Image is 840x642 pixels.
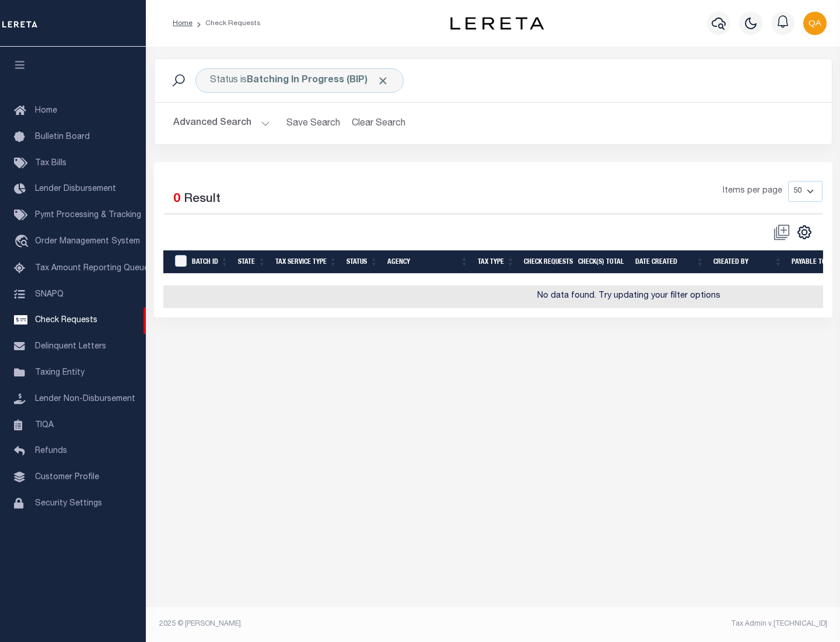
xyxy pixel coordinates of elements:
span: Tax Amount Reporting Queue [35,264,149,273]
th: Agency: activate to sort column ascending [383,250,473,274]
th: State: activate to sort column ascending [233,250,271,274]
img: logo-dark.svg [450,17,544,30]
th: Check(s) Total [573,250,631,274]
div: Tax Admin v.[TECHNICAL_ID] [502,619,827,629]
img: svg+xml;base64,PHN2ZyB4bWxucz0iaHR0cDovL3d3dy53My5vcmcvMjAwMC9zdmciIHBvaW50ZXItZXZlbnRzPSJub25lIi... [803,12,827,35]
span: Bulletin Board [35,133,90,141]
div: 2025 © [PERSON_NAME]. [150,619,494,629]
span: Taxing Entity [35,369,85,377]
button: Advanced Search [173,112,270,135]
span: Customer Profile [35,473,99,481]
label: Result [184,190,220,209]
th: Tax Type: activate to sort column ascending [473,250,519,274]
div: Status is [195,68,404,93]
th: Status: activate to sort column ascending [342,250,383,274]
span: Tax Bills [35,159,66,168]
th: Tax Service Type: activate to sort column ascending [271,250,342,274]
th: Check Requests [519,250,573,274]
button: Clear Search [347,112,411,135]
span: Delinquent Letters [35,343,106,351]
th: Batch Id: activate to sort column ascending [187,250,233,274]
span: TIQA [35,421,54,429]
span: SNAPQ [35,290,64,298]
span: Order Management System [35,238,140,246]
span: Pymt Processing & Tracking [35,211,141,219]
i: travel_explore [14,235,33,250]
th: Date Created: activate to sort column ascending [631,250,709,274]
span: Lender Non-Disbursement [35,395,135,403]
span: Click to Remove [377,75,389,87]
th: Created By: activate to sort column ascending [709,250,787,274]
span: Items per page [723,185,782,198]
span: Security Settings [35,500,102,508]
li: Check Requests [192,18,261,29]
button: Save Search [279,112,347,135]
b: Batching In Progress (BIP) [247,76,389,85]
span: Refunds [35,447,67,455]
span: Lender Disbursement [35,185,116,193]
span: Home [35,107,57,115]
span: 0 [173,193,180,205]
span: Check Requests [35,316,97,325]
a: Home [173,20,192,27]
